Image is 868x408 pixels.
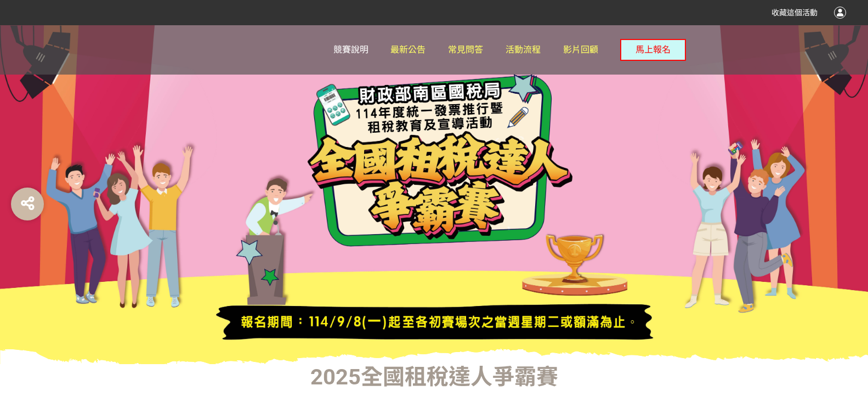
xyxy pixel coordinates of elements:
span: 收藏這個活動 [771,8,818,17]
a: 影片回顧 [563,25,598,75]
span: 影片回顧 [563,44,598,55]
a: 最新公告 [390,25,426,75]
a: 競賽說明 [333,25,368,75]
a: 活動流程 [506,25,541,75]
span: 競賽說明 [333,44,368,55]
h1: 2025全國租稅達人爭霸賽 [160,364,708,390]
a: 常見問答 [448,25,483,75]
span: 馬上報名 [636,44,671,55]
span: 活動流程 [506,44,541,55]
span: 常見問答 [448,44,483,55]
button: 馬上報名 [620,39,686,61]
span: 最新公告 [390,44,426,55]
